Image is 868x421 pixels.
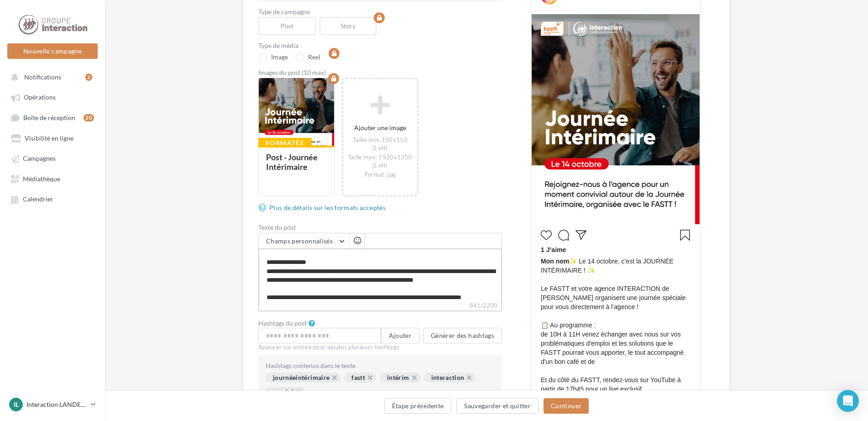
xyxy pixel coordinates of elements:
label: Texte du post [258,224,502,231]
a: IL Interaction LANDERNEAU [7,396,98,413]
a: Boîte de réception20 [5,109,99,126]
svg: Partager la publication [575,230,586,241]
span: Boîte de réception [23,114,75,121]
button: Notifications 2 [5,68,96,85]
button: Sauvegarder et quitter [456,398,539,414]
span: Opérations [24,94,56,101]
button: Nouvelle campagne [7,43,98,59]
span: Notifications [24,73,61,81]
button: Étape précédente [384,398,452,414]
a: Visibilité en ligne [5,130,99,146]
svg: J’aime [541,230,552,241]
div: intérim [380,373,420,383]
button: Champs personnalisés [259,233,350,249]
span: Mon nom [541,258,569,265]
svg: Commenter [558,230,569,241]
label: Type de campagne [258,9,502,15]
span: Champs personnalisés [266,237,333,245]
a: Campagnes [5,150,99,166]
span: Médiathèque [23,175,60,183]
div: Appuyer sur entrée pour ajouter plusieurs hashtags [258,343,502,352]
div: interaction [424,373,476,383]
button: Ajouter [381,328,419,343]
div: journéeintérimaire [266,373,340,383]
div: emploi [266,387,304,397]
a: Médiathèque [5,170,99,187]
div: 2 [85,74,92,81]
div: 20 [84,114,94,121]
button: Continuer [544,398,589,414]
div: 1 J’aime [541,245,690,257]
label: Hashtags du post [258,320,307,326]
div: Open Intercom Messenger [837,390,859,412]
a: Calendrier [5,190,99,207]
p: Interaction LANDERNEAU [26,400,87,409]
div: Post - Journée Intérimaire [266,152,318,172]
label: Type de média [258,42,502,49]
span: IL [14,400,19,409]
span: Visibilité en ligne [25,134,73,142]
a: Opérations [5,89,99,105]
span: Calendrier [23,195,53,203]
div: fastt [344,373,376,383]
a: Plus de détails sur les formats acceptés [258,202,389,213]
button: Générer des hashtags [423,328,502,343]
div: Images du post (10 max) [258,69,502,76]
div: Hashtags contenus dans le texte [266,363,495,369]
svg: Enregistrer [680,230,690,241]
label: 841/2200 [258,301,502,311]
div: Formatée [258,138,312,148]
span: Campagnes [23,155,56,163]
